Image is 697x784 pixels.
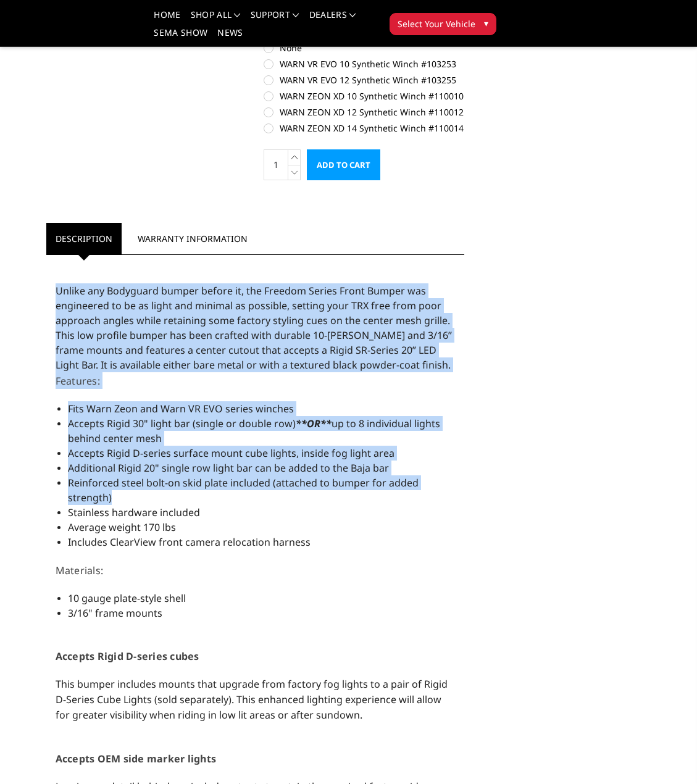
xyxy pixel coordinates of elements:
strong: Accepts OEM side marker lights [56,752,217,765]
a: Home [154,10,180,28]
span: This bumper includes mounts that upgrade from factory fog lights to a pair of Rigid D-Series Cube... [56,677,448,722]
span: 3/16" frame mounts [68,606,162,620]
span: Includes ClearView front camera relocation harness [68,535,311,549]
label: WARN VR EVO 10 Synthetic Winch #103253 [264,57,464,70]
a: SEMA Show [154,28,207,46]
a: Warranty Information [128,223,257,254]
span: Stainless hardware included [68,506,200,519]
label: WARN ZEON XD 12 Synthetic Winch #110012 [264,106,464,119]
label: WARN ZEON XD 10 Synthetic Winch #110010 [264,90,464,102]
a: News [217,28,243,46]
label: WARN VR EVO 12 Synthetic Winch #103255 [264,73,464,86]
strong: Accepts Rigid D-series cubes [56,649,199,663]
span: Accepts Rigid 30" light bar (single or double row) up to 8 individual lights behind center mesh [68,417,440,445]
a: shop all [191,10,241,28]
span: Additional Rigid 20" single row light bar can be added to the Baja bar [68,461,389,475]
span: 10 gauge plate-style shell [68,591,186,605]
span: Reinforced steel bolt-on skid plate included (attached to bumper for added strength) [68,476,419,504]
span: Accepts Rigid D-series surface mount cube lights, inside fog light area [68,446,394,460]
span: Features: [56,374,100,388]
button: Select Your Vehicle [390,13,496,35]
span: Unlike any Bodyguard bumper before it, the Freedom Series Front Bumper was engineered to be as li... [56,284,452,372]
a: Description [46,223,122,254]
span: Average weight 170 lbs [68,520,176,534]
iframe: Chat Widget [635,725,697,784]
span: Materials: [56,564,104,577]
label: None [264,41,464,54]
a: Support [251,10,299,28]
span: ▾ [484,17,488,30]
span: Select Your Vehicle [398,17,475,30]
a: Dealers [309,10,356,28]
span: Fits Warn Zeon and Warn VR EVO series winches [68,402,294,415]
input: Add to Cart [307,149,380,180]
label: WARN ZEON XD 14 Synthetic Winch #110014 [264,122,464,135]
